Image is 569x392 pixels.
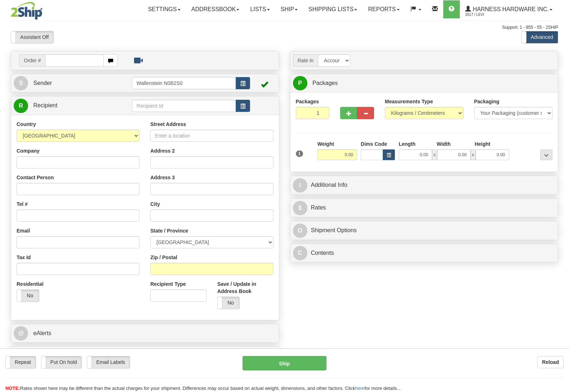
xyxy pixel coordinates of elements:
[150,174,175,181] label: Address 3
[243,356,326,370] button: Ship
[5,386,20,391] span: NOTE:
[296,98,319,105] label: Packages
[150,254,177,261] label: Zip / Postal
[33,80,52,86] span: Sender
[14,326,28,341] span: @
[293,178,307,193] span: I
[17,290,39,302] label: No
[303,0,363,18] a: Shipping lists
[293,224,307,238] span: O
[132,77,236,89] input: Sender Id
[465,11,519,18] span: 2617 / Levi
[217,280,274,295] label: Save / Update in Address Book
[17,227,30,234] label: Email
[399,140,415,148] label: Length
[471,6,549,12] span: Harness Hardware Inc.
[33,330,51,336] span: eAlerts
[293,54,318,67] span: Rate in
[186,0,245,18] a: Addressbook
[317,140,334,148] label: Weight
[14,76,132,91] a: S Sender
[14,99,28,113] span: R
[17,121,36,128] label: Country
[460,0,558,18] a: Harness Hardware Inc. 2617 / Levi
[293,223,556,238] a: OShipment Options
[19,54,45,67] span: Order #
[275,0,303,18] a: Ship
[293,76,556,91] a: P Packages
[11,31,53,43] label: Assistant Off
[552,159,568,233] iframe: chat widget
[17,280,44,288] label: Residential
[355,386,365,391] a: here
[14,98,119,113] a: R Recipient
[87,356,130,368] label: Email Labels
[17,200,28,208] label: Tel #
[432,149,437,160] span: x
[537,356,564,368] button: Reload
[218,297,240,309] label: No
[522,31,558,43] label: Advanced
[17,147,40,154] label: Company
[14,326,276,341] a: @ eAlerts
[150,147,175,154] label: Address 2
[150,200,160,208] label: City
[150,130,273,142] input: Enter a location
[293,200,556,215] a: $Rates
[296,150,303,157] span: 1
[17,254,31,261] label: Tax Id
[385,98,433,105] label: Measurements Type
[11,24,558,31] div: Support: 1 - 855 - 55 - 2SHIP
[245,0,275,18] a: Lists
[143,0,186,18] a: Settings
[11,2,43,20] img: logo2617.jpg
[293,246,307,260] span: C
[6,356,36,368] label: Repeat
[471,149,476,160] span: x
[293,178,556,193] a: IAdditional Info
[150,280,186,288] label: Recipient Type
[474,98,499,105] label: Packaging
[475,140,490,148] label: Height
[293,246,556,261] a: CContents
[542,359,559,365] b: Reload
[33,102,57,108] span: Recipient
[293,76,307,90] span: P
[540,149,552,160] div: ...
[14,76,28,90] span: S
[437,140,451,148] label: Width
[312,80,338,86] span: Packages
[361,140,387,148] label: Dims Code
[132,100,236,112] input: Recipient Id
[363,0,405,18] a: Reports
[150,227,188,234] label: State / Province
[17,174,54,181] label: Contact Person
[41,356,82,368] label: Put On hold
[293,201,307,215] span: $
[150,121,186,128] label: Street Address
